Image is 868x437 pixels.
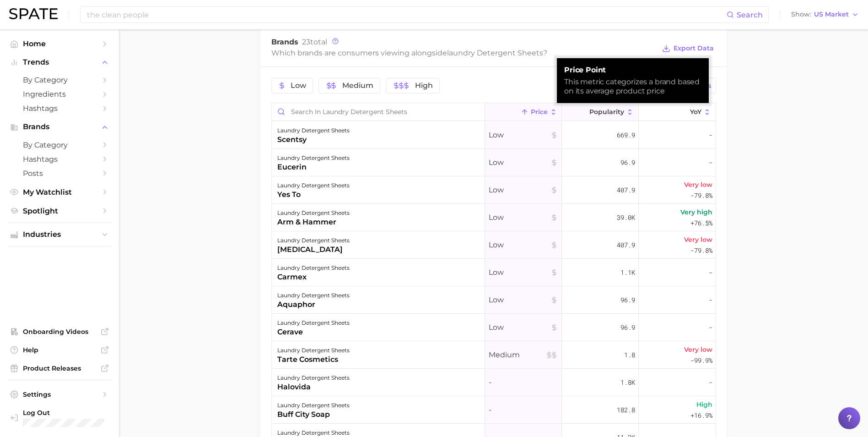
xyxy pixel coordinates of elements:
[272,149,716,176] button: laundry detergent sheetseucerinLow96.9-
[660,42,716,55] button: Export Data
[531,108,548,115] span: Price
[447,49,543,57] span: laundry detergent sheets
[277,162,350,173] div: eucerin
[489,295,558,306] span: Low
[23,58,96,66] span: Trends
[485,103,562,121] button: Price
[277,382,350,393] div: halovida
[7,138,112,152] a: by Category
[23,123,96,131] span: Brands
[489,130,558,141] span: Low
[489,157,558,168] span: Low
[277,217,350,228] div: arm & hammer
[617,185,635,196] span: 407.9
[791,12,811,17] span: Show
[620,377,635,388] span: 1.8k
[272,103,485,120] input: Search in laundry detergent sheets
[277,125,350,136] div: laundry detergent sheets
[7,73,112,87] a: by Category
[272,231,716,259] button: laundry detergent sheets[MEDICAL_DATA]Low407.9Very low-79.8%
[709,377,712,388] span: -
[23,346,96,354] span: Help
[7,152,112,166] a: Hashtags
[277,134,350,145] div: scentsy
[7,87,112,101] a: Ingredients
[277,244,350,255] div: [MEDICAL_DATA]
[7,361,112,375] a: Product Releases
[690,355,712,366] span: -99.9%
[277,372,350,383] div: laundry detergent sheets
[489,404,558,415] span: -
[272,121,716,149] button: laundry detergent sheetsscentsyLow669.9-
[620,157,635,168] span: 96.9
[23,90,96,98] span: Ingredients
[814,12,849,17] span: US Market
[272,369,716,396] button: laundry detergent sheetshalovida-1.8k-
[23,409,135,417] span: Log Out
[277,262,350,273] div: laundry detergent sheets
[277,272,350,283] div: carmex
[272,204,716,231] button: laundry detergent sheetsarm & hammerLow39.0kVery high+76.5%
[86,7,727,22] input: Search here for a brand, industry, or ingredient
[690,108,701,115] span: YoY
[23,169,96,178] span: Posts
[277,153,350,164] div: laundry detergent sheets
[690,218,712,229] span: +76.5%
[302,38,310,46] span: 23
[7,204,112,218] a: Spotlight
[789,9,861,21] button: ShowUS Market
[489,322,558,333] span: Low
[277,180,350,191] div: laundry detergent sheets
[272,396,716,424] button: laundry detergent sheetsbuff city soap-182.8High+16.9%
[684,179,712,190] span: Very low
[277,208,350,218] div: laundry detergent sheets
[639,103,716,121] button: YoY
[620,322,635,333] span: 96.9
[7,228,112,241] button: Industries
[709,322,712,333] span: -
[277,327,350,338] div: cerave
[680,207,712,218] span: Very high
[617,404,635,415] span: 182.8
[415,82,433,89] span: High
[562,103,639,121] button: Popularity
[271,38,298,46] span: Brands
[709,295,712,306] span: -
[7,120,112,134] button: Brands
[23,230,96,239] span: Industries
[23,188,96,197] span: My Watchlist
[7,37,112,51] a: Home
[709,130,712,141] span: -
[7,101,112,115] a: Hashtags
[489,212,558,223] span: Low
[302,38,327,46] span: total
[489,377,558,388] span: -
[674,44,714,52] span: Export Data
[7,166,112,180] a: Posts
[7,185,112,199] a: My Watchlist
[277,299,350,310] div: aquaphor
[272,314,716,341] button: laundry detergent sheetsceraveLow96.9-
[617,212,635,223] span: 39.0k
[277,409,350,420] div: buff city soap
[737,11,763,19] span: Search
[564,66,701,75] strong: price point
[277,400,350,411] div: laundry detergent sheets
[23,364,96,372] span: Product Releases
[690,410,712,421] span: +16.9%
[272,176,716,204] button: laundry detergent sheetsyes toLow407.9Very low-79.8%
[617,240,635,251] span: 407.9
[7,343,112,357] a: Help
[684,234,712,245] span: Very low
[489,350,558,361] span: Medium
[690,190,712,201] span: -79.8%
[709,267,712,278] span: -
[23,141,96,149] span: by Category
[272,341,716,369] button: laundry detergent sheetstarte cosmeticsMedium1.8Very low-99.9%
[489,240,558,251] span: Low
[624,350,635,361] span: 1.8
[342,82,373,89] span: Medium
[272,259,716,286] button: laundry detergent sheetscarmexLow1.1k-
[23,207,96,215] span: Spotlight
[23,328,96,336] span: Onboarding Videos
